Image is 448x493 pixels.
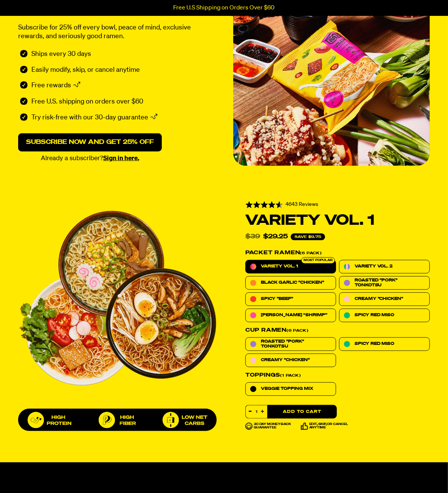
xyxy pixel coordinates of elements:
[31,66,140,74] p: Easily modify, skip, or cancel anytime
[18,133,162,151] a: Subscribe now and get 25% off
[245,234,260,240] del: $39
[301,257,335,264] div: Most Popular
[174,5,275,11] p: Free U.S Shipping on Orders Over $60
[291,233,325,240] span: Save $9.75
[18,155,162,162] p: Already a subscriber?
[31,50,91,59] p: Ships every 30 days
[286,202,319,207] span: 4643 Reviews
[261,297,293,301] span: Spicy "Beef"
[261,264,298,269] span: Variety Vol. 1
[355,342,395,346] span: Spicy Red Miso
[245,328,430,333] label: (6 Pack)
[261,280,324,285] span: Black Garlic "Chicken"
[4,461,77,490] iframe: Marketing Popup
[31,97,143,106] p: Free U.S. shipping on orders over $60
[245,372,280,378] o: Toppings
[267,405,337,419] button: Add to Cart
[323,156,340,160] div: Carousel pagination
[261,313,327,318] span: [PERSON_NAME] “Shrimp”
[355,278,425,288] span: Roasted "Pork" Tonkotsu
[18,199,217,397] img: Variety Vol. 1
[261,339,331,349] span: Roasted "Pork" Tonkotsu
[261,386,313,391] span: Veggie Topping Mix
[245,215,430,227] h1: Variety Vol. 1
[355,297,403,301] span: Creamy "Chicken"
[18,23,211,41] p: Subscribe for 25% off every bowl, peace of mind, exclusive rewards, and seriously good ramen.
[246,405,267,418] input: quantity
[261,358,310,363] span: Creamy "Chicken"
[245,250,300,255] o: Packet Ramen
[263,234,288,240] div: $29.25
[355,313,395,318] span: Spicy Red Miso
[355,264,393,269] span: Variety Vol. 2
[254,423,295,430] p: 30 day money-back guarantee
[245,372,430,378] label: (1 pack)
[31,113,148,123] p: Try risk-free with our 30-day guarantee
[309,423,350,430] p: edit, skip, or cancel anytime
[245,328,287,333] o: Cup Ramen
[103,155,139,162] a: Sign in here.
[31,81,71,91] p: Free rewards
[245,250,430,255] label: (6 Pack)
